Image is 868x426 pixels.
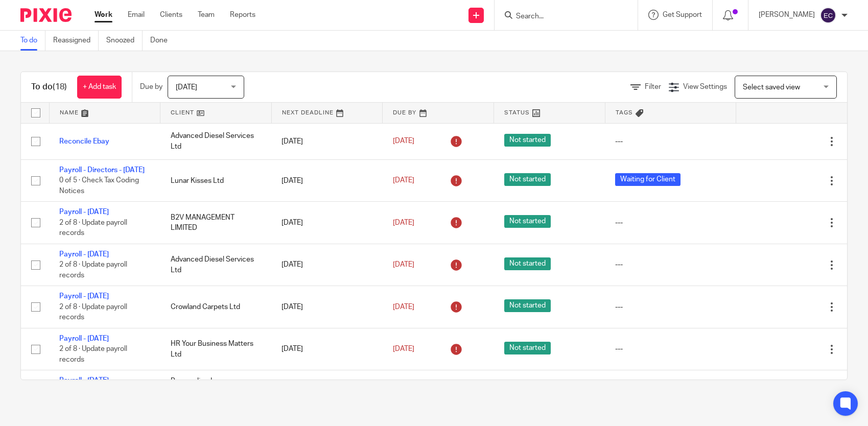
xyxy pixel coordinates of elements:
[271,328,383,370] td: [DATE]
[59,377,109,384] a: Payroll - [DATE]
[645,83,661,90] span: Filter
[160,202,272,244] td: B2V MANAGEMENT LIMITED
[393,138,414,145] span: [DATE]
[77,76,122,99] a: + Add task
[663,11,702,18] span: Get Support
[198,10,215,20] a: Team
[59,208,109,216] a: Payroll - [DATE]
[106,31,143,51] a: Snoozed
[59,219,127,237] span: 2 of 8 · Update payroll records
[59,293,109,300] a: Payroll - [DATE]
[59,251,109,258] a: Payroll - [DATE]
[615,218,725,228] div: ---
[160,123,272,159] td: Advanced Diesel Services Ltd
[31,82,67,92] h1: To do
[504,215,551,228] span: Not started
[95,10,112,20] a: Work
[504,257,551,270] span: Not started
[393,219,414,226] span: [DATE]
[271,159,383,201] td: [DATE]
[504,342,551,354] span: Not started
[504,173,551,186] span: Not started
[615,173,681,186] span: Waiting for Client
[615,259,725,270] div: ---
[128,10,145,20] a: Email
[160,370,272,412] td: Personalised [MEDICAL_DATA] Support (PEDS)
[393,303,414,311] span: [DATE]
[59,261,127,279] span: 2 of 8 · Update payroll records
[271,202,383,244] td: [DATE]
[59,335,109,342] a: Payroll - [DATE]
[271,370,383,412] td: [DATE]
[160,159,272,201] td: Lunar Kisses Ltd
[59,303,127,321] span: 2 of 8 · Update payroll records
[160,244,272,286] td: Advanced Diesel Services Ltd
[615,344,725,354] div: ---
[230,10,255,20] a: Reports
[140,82,162,92] p: Due by
[759,10,815,20] p: [PERSON_NAME]
[160,286,272,328] td: Crowland Carpets Ltd
[59,177,139,195] span: 0 of 5 · Check Tax Coding Notices
[271,286,383,328] td: [DATE]
[615,136,725,147] div: ---
[59,345,127,363] span: 2 of 8 · Update payroll records
[683,83,727,90] span: View Settings
[59,138,109,145] a: Reconcile Ebay
[160,328,272,370] td: HR Your Business Matters Ltd
[615,302,725,312] div: ---
[393,177,414,184] span: [DATE]
[393,261,414,268] span: [DATE]
[271,123,383,159] td: [DATE]
[271,244,383,286] td: [DATE]
[504,134,551,147] span: Not started
[160,10,182,20] a: Clients
[20,8,72,22] img: Pixie
[515,12,607,21] input: Search
[393,345,414,352] span: [DATE]
[743,84,800,91] span: Select saved view
[616,110,633,115] span: Tags
[59,167,145,174] a: Payroll - Directors - [DATE]
[176,84,197,91] span: [DATE]
[504,299,551,312] span: Not started
[53,83,67,91] span: (18)
[150,31,175,51] a: Done
[820,7,836,23] img: svg%3E
[20,31,45,51] a: To do
[53,31,99,51] a: Reassigned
